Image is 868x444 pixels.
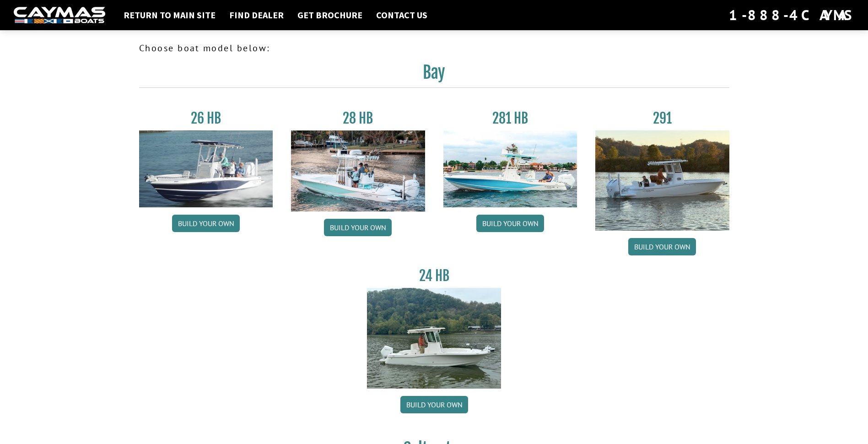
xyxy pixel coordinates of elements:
[139,41,729,55] p: Choose boat model below:
[443,110,577,127] h3: 281 HB
[443,130,577,207] img: 28-hb-twin.jpg
[628,238,696,255] a: Build your own
[595,130,729,231] img: 291_Thumbnail.jpg
[119,9,220,21] a: Return to main site
[172,215,240,232] a: Build your own
[367,288,501,388] img: 24_HB_thumbnail.jpg
[14,7,105,24] img: white-logo-c9c8dbefe5ff5ceceb0f0178aa75bf4bb51f6bca0971e226c86eb53dfe498488.png
[595,110,729,127] h3: 291
[293,9,367,21] a: Get Brochure
[291,130,425,211] img: 28_hb_thumbnail_for_caymas_connect.jpg
[372,9,432,21] a: Contact Us
[139,62,729,88] h2: Bay
[291,110,425,127] h3: 28 HB
[400,396,468,413] a: Build your own
[476,215,544,232] a: Build your own
[324,219,392,236] a: Build your own
[367,267,501,284] h3: 24 HB
[139,110,273,127] h3: 26 HB
[139,130,273,207] img: 26_new_photo_resized.jpg
[729,5,854,25] div: 1-888-4CAYMAS
[225,9,288,21] a: Find Dealer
